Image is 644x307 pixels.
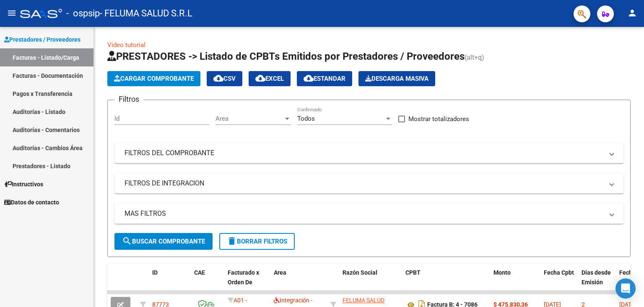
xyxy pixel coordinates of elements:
[4,35,80,44] span: Prestadores / Proveedores
[365,75,428,82] span: Descarga Masiva
[544,269,574,276] span: Fecha Cpbt
[619,269,643,286] span: Fecha Recibido
[408,114,469,124] span: Mostrar totalizadores
[358,71,435,86] app-download-masive: Descarga masiva de comprobantes (adjuntos)
[582,269,611,286] span: Días desde Emisión
[194,269,205,276] span: CAE
[493,269,511,276] span: Monto
[255,73,265,83] mat-icon: cloud_download
[149,264,191,301] datatable-header-cell: ID
[339,264,402,301] datatable-header-cell: Razón Social
[122,238,205,245] span: Buscar Comprobante
[274,269,286,276] span: Area
[270,264,327,301] datatable-header-cell: Area
[219,233,295,250] button: Borrar Filtros
[227,238,287,245] span: Borrar Filtros
[405,269,421,276] span: CPBT
[114,233,213,250] button: Buscar Comprobante
[249,71,291,86] button: EXCEL
[490,264,540,301] datatable-header-cell: Monto
[343,269,377,276] span: Razón Social
[297,115,315,122] span: Todos
[358,71,435,86] button: Descarga Masiva
[114,93,143,105] h3: Filtros
[227,236,237,246] mat-icon: delete
[213,75,236,82] span: CSV
[4,180,43,189] span: Instructivos
[578,264,616,301] datatable-header-cell: Días desde Emisión
[100,4,192,23] span: - FELUMA SALUD S.R.L
[114,143,623,163] mat-expansion-panel-header: FILTROS DEL COMPROBANTE
[107,71,200,86] button: Cargar Comprobante
[66,4,100,23] span: - ospsip
[7,8,17,18] mat-icon: menu
[152,269,158,276] span: ID
[114,204,623,224] mat-expansion-panel-header: MAS FILTROS
[615,278,636,299] div: Open Intercom Messenger
[224,264,270,301] datatable-header-cell: Facturado x Orden De
[297,71,352,86] button: Estandar
[402,264,490,301] datatable-header-cell: CPBT
[627,8,637,18] mat-icon: person
[107,41,145,49] a: Video tutorial
[114,173,623,193] mat-expansion-panel-header: FILTROS DE INTEGRACION
[4,198,59,207] span: Datos de contacto
[213,73,223,83] mat-icon: cloud_download
[255,75,284,82] span: EXCEL
[125,179,603,188] mat-panel-title: FILTROS DE INTEGRACION
[207,71,242,86] button: CSV
[304,73,314,83] mat-icon: cloud_download
[304,75,345,82] span: Estandar
[122,236,132,246] mat-icon: search
[125,148,603,158] mat-panel-title: FILTROS DEL COMPROBANTE
[465,53,484,61] span: (alt+q)
[191,264,224,301] datatable-header-cell: CAE
[107,50,465,62] span: PRESTADORES -> Listado de CPBTs Emitidos por Prestadores / Proveedores
[228,269,259,286] span: Facturado x Orden De
[114,75,194,82] span: Cargar Comprobante
[125,209,603,218] mat-panel-title: MAS FILTROS
[540,264,578,301] datatable-header-cell: Fecha Cpbt
[216,115,283,122] span: Area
